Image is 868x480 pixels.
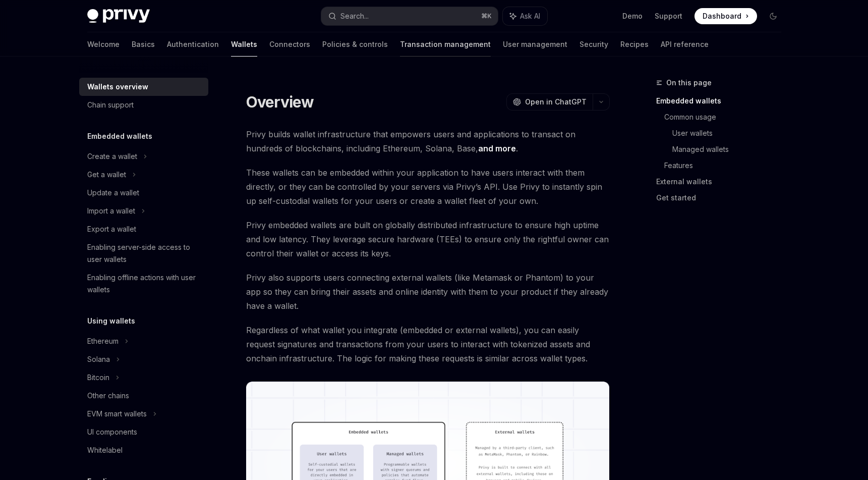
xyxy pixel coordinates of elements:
[481,12,492,20] span: ⌘ K
[87,371,109,384] div: Bitcoin
[525,97,587,107] span: Open in ChatGPT
[246,271,610,313] span: Privy also supports users connecting external wallets (like Metamask or Phantom) to your app so t...
[656,174,789,190] a: External wallets
[661,32,709,57] a: API reference
[503,32,567,57] a: User management
[87,223,136,235] div: Export a wallet
[622,11,643,21] a: Demo
[79,423,208,441] a: UI components
[321,7,498,25] button: Search...⌘K
[703,11,741,21] span: Dashboard
[666,77,712,89] span: On this page
[87,150,137,163] div: Create a wallet
[672,125,789,141] a: User wallets
[87,390,129,402] div: Other chains
[478,143,516,154] a: and more
[520,11,540,21] span: Ask AI
[79,78,208,96] a: Wallets overview
[580,32,608,57] a: Security
[87,169,126,181] div: Get a wallet
[87,426,137,438] div: UI components
[246,127,610,155] span: Privy builds wallet infrastructure that empowers users and applications to transact on hundreds o...
[672,141,789,157] a: Managed wallets
[656,93,789,109] a: Embedded wallets
[269,32,310,57] a: Connectors
[506,93,593,111] button: Open in ChatGPT
[79,269,208,299] a: Enabling offline actions with user wallets
[87,9,150,23] img: dark logo
[656,190,789,206] a: Get started
[246,218,610,260] span: Privy embedded wallets are built on globally distributed infrastructure to ensure high uptime and...
[87,272,202,296] div: Enabling offline actions with user wallets
[695,8,757,24] a: Dashboard
[87,205,135,217] div: Import a wallet
[655,11,682,21] a: Support
[87,187,139,199] div: Update a wallet
[79,238,208,269] a: Enabling server-side access to user wallets
[231,32,257,57] a: Wallets
[87,241,202,265] div: Enabling server-side access to user wallets
[322,32,388,57] a: Policies & controls
[132,32,155,57] a: Basics
[79,96,208,114] a: Chain support
[246,166,610,208] span: These wallets can be embedded within your application to have users interact with them directly, ...
[87,81,148,93] div: Wallets overview
[79,184,208,202] a: Update a wallet
[664,157,789,174] a: Features
[87,353,110,365] div: Solana
[87,99,134,111] div: Chain support
[79,441,208,459] a: Whitelabel
[87,335,119,347] div: Ethereum
[664,109,789,125] a: Common usage
[620,32,649,57] a: Recipes
[87,444,123,456] div: Whitelabel
[340,10,369,22] div: Search...
[87,130,152,142] h5: Embedded wallets
[167,32,219,57] a: Authentication
[79,220,208,238] a: Export a wallet
[765,8,781,24] button: Toggle dark mode
[246,93,314,111] h1: Overview
[87,408,147,420] div: EVM smart wallets
[87,315,135,327] h5: Using wallets
[87,32,120,57] a: Welcome
[503,7,547,25] button: Ask AI
[400,32,491,57] a: Transaction management
[79,387,208,405] a: Other chains
[246,323,610,365] span: Regardless of what wallet you integrate (embedded or external wallets), you can easily request si...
